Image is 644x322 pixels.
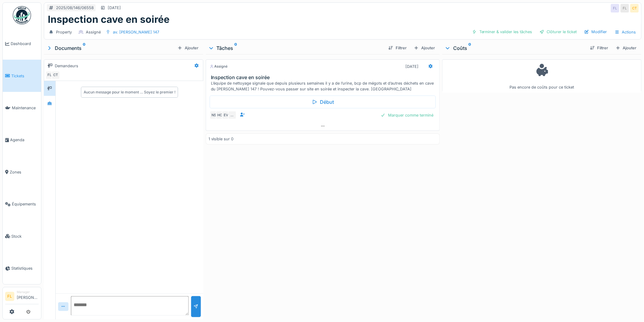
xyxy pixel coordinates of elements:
div: Modifier [582,28,610,36]
span: Zones [10,169,39,175]
div: Marquer comme terminé [378,111,436,119]
h3: Inspection cave en soirée [211,75,437,80]
div: Clôturer le ticket [537,28,579,36]
a: Stock [3,220,41,252]
div: Filtrer [386,44,409,52]
span: Dashboard [11,41,39,47]
div: HC [216,111,224,119]
sup: 0 [83,44,86,52]
div: Filtrer [588,44,611,52]
span: Agenda [10,137,39,143]
span: Équipements [12,201,39,207]
div: Property [56,29,72,35]
div: Pas encore de coûts pour ce ticket [446,62,638,90]
a: Maintenance [3,92,41,124]
div: Tâches [208,44,384,52]
li: [PERSON_NAME] [17,290,39,303]
div: [DATE] [108,5,121,11]
div: FL [611,4,619,12]
sup: 0 [235,44,237,52]
span: Statistiques [11,265,39,271]
div: L’équipe de nettoyage signale que depuis plusieurs semaines il y a de l’urine, bcp de mégots et d... [211,80,437,92]
div: Assigné [86,29,101,35]
div: Demandeurs [55,63,78,69]
span: Stock [11,233,39,239]
a: Tickets [3,60,41,92]
a: Statistiques [3,252,41,284]
a: Zones [3,156,41,188]
div: Manager [17,290,39,294]
div: 1 visible sur 0 [208,136,234,142]
a: Dashboard [3,28,41,60]
sup: 0 [468,44,471,52]
div: … [228,111,236,119]
div: 2025/08/146/06558 [56,5,94,11]
span: Maintenance [12,105,39,111]
div: Documents [46,44,175,52]
div: Ajouter [175,44,201,52]
div: FL [45,71,54,79]
span: Tickets [11,73,39,79]
a: FL Manager[PERSON_NAME] [5,290,39,304]
div: FL [621,4,629,12]
h1: Inspection cave en soirée [48,14,170,25]
div: Terminer & valider les tâches [470,28,535,36]
div: Aucun message pour le moment … Soyez le premier ! [84,89,175,95]
div: NS [210,111,218,119]
div: [DATE] [405,64,418,69]
div: Assigné [210,64,228,69]
div: Coûts [445,44,585,52]
div: EV [222,111,230,119]
div: Ajouter [411,44,437,52]
div: Début [210,96,436,108]
div: CT [51,71,60,79]
a: Équipements [3,188,41,220]
div: Ajouter [613,44,639,52]
div: CT [630,4,639,12]
li: FL [5,292,14,301]
img: Badge_color-CXgf-gQk.svg [13,6,31,24]
div: av. [PERSON_NAME] 147 [113,29,159,35]
a: Agenda [3,124,41,156]
div: Actions [612,28,639,37]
